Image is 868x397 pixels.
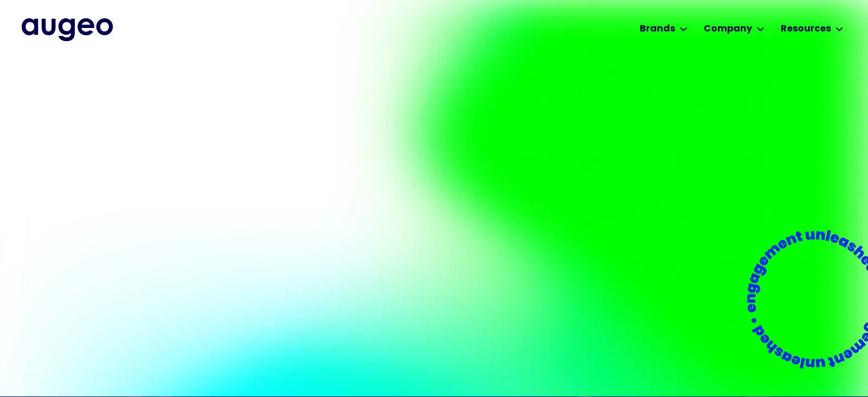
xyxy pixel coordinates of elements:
div: Resources [781,22,831,36]
a: home [22,18,113,41]
div: Brands [640,22,675,36]
div: Company [704,22,752,36]
img: Augeo's full logo in midnight blue. [22,18,113,41]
